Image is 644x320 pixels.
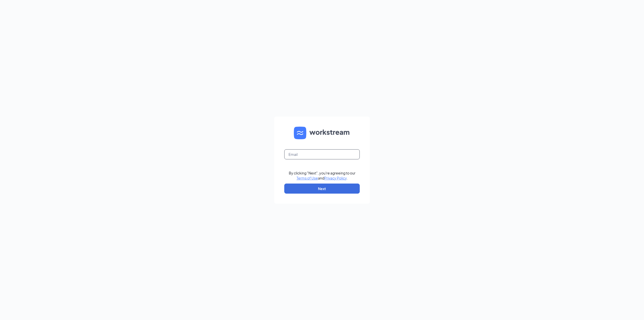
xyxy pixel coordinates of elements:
[294,127,350,139] img: WS logo and Workstream text
[284,184,360,194] button: Next
[324,176,347,180] a: Privacy Policy
[297,176,318,180] a: Terms of Use
[284,149,360,159] input: Email
[289,170,355,181] div: By clicking "Next", you're agreeing to our and .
